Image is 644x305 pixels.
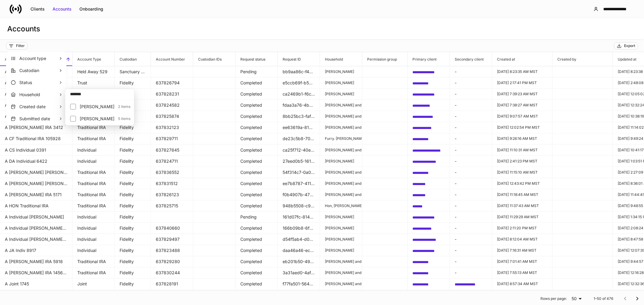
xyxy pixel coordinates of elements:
p: Household [19,92,59,98]
p: Custodian [19,68,59,74]
p: Submitted date [19,116,59,122]
p: 2 items [114,104,130,109]
p: Johnson, Helen [80,116,114,122]
p: Created date [19,104,59,110]
p: 5 items [114,116,130,121]
p: Johnson, Gretchen [80,104,114,110]
p: Status [19,80,59,86]
p: Account type [19,55,59,61]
